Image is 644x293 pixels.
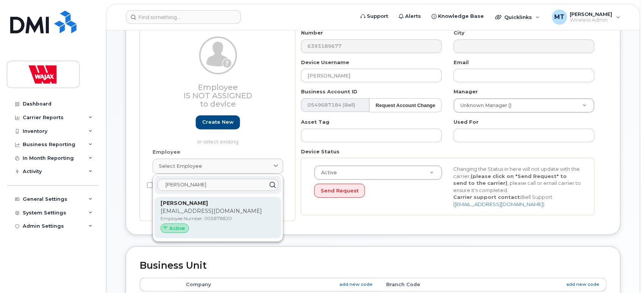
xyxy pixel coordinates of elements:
[448,165,587,208] div: Changing the Status in here will not update with the carrier, , please call or email carrier to e...
[161,200,208,206] strong: [PERSON_NAME]
[570,11,613,17] span: [PERSON_NAME]
[454,194,522,200] strong: Carrier support contact:
[454,173,567,186] strong: (please click on "Send Request" to send to the carrier)
[355,9,393,24] a: Support
[554,13,564,22] span: MT
[454,88,478,95] label: Manager
[456,102,511,109] span: Unknown Manager ()
[315,166,442,180] a: Active
[317,169,337,176] span: Active
[301,88,357,95] label: Business Account ID
[153,148,180,156] label: Employee
[438,13,484,20] span: Knowledge Base
[455,201,543,207] a: [EMAIL_ADDRESS][DOMAIN_NAME]
[200,99,236,109] span: to device
[301,59,349,66] label: Device Username
[405,13,421,20] span: Alerts
[126,10,241,24] input: Find something...
[504,14,532,20] span: Quicklinks
[154,197,281,239] div: [PERSON_NAME][EMAIL_ADDRESS][DOMAIN_NAME]Employee Number: 005878820Active
[301,148,340,155] label: Device Status
[566,281,599,288] a: add new code
[301,29,323,36] label: Number
[367,13,388,20] span: Support
[379,278,607,291] th: Branch Code
[157,179,278,191] input: Enter name, email, or employee number
[376,102,435,108] strong: Request Account Change
[454,99,594,112] a: Unknown Manager ()
[314,184,365,198] button: Send Request
[159,162,202,170] span: Select employee
[340,281,373,288] a: add new code
[153,159,283,174] a: Select employee
[179,278,380,291] th: Company
[161,215,275,222] p: Employee Number: 005878820
[153,83,283,108] h3: Employee
[196,115,240,129] a: Create new
[426,9,489,24] a: Knowledge Base
[147,182,153,188] input: Non-employee owned device
[454,118,479,126] label: Used For
[140,260,607,271] h2: Business Unit
[184,91,252,100] span: Is not assigned
[161,207,275,215] p: [EMAIL_ADDRESS][DOMAIN_NAME]
[454,59,469,66] label: Email
[570,17,613,23] span: Wireless Admin
[301,118,329,126] label: Asset Tag
[490,9,545,25] div: Quicklinks
[169,225,186,232] span: Active
[393,9,426,24] a: Alerts
[547,9,626,25] div: Michael Tran
[153,138,283,145] p: or select existing
[147,181,231,190] label: Non-employee owned device
[454,29,465,36] label: City
[369,98,442,112] button: Request Account Change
